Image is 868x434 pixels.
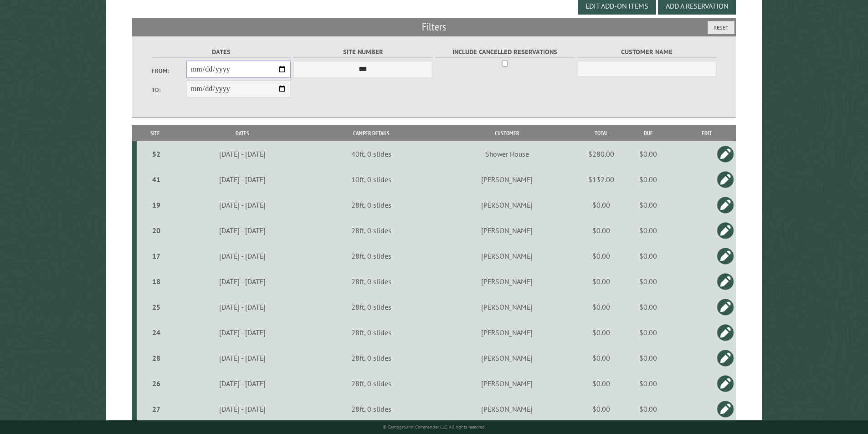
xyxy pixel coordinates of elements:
div: 20 [140,226,172,235]
th: Customer [431,125,583,141]
th: Due [619,125,677,141]
td: 10ft, 0 slides [311,167,431,192]
td: $0.00 [619,371,677,396]
div: 52 [140,149,172,158]
div: 41 [140,175,172,184]
div: [DATE] - [DATE] [175,277,310,286]
td: 28ft, 0 slides [311,294,431,320]
td: $0.00 [583,396,619,422]
td: 28ft, 0 slides [311,269,431,294]
td: $0.00 [583,320,619,345]
td: $0.00 [619,396,677,422]
div: 28 [140,353,172,363]
td: $0.00 [619,167,677,192]
td: 28ft, 0 slides [311,396,431,422]
td: Shower House [431,141,583,167]
td: $132.00 [583,167,619,192]
div: [DATE] - [DATE] [175,200,310,209]
td: $0.00 [619,141,677,167]
td: [PERSON_NAME] [431,294,583,320]
td: 28ft, 0 slides [311,243,431,269]
td: [PERSON_NAME] [431,371,583,396]
td: [PERSON_NAME] [431,218,583,243]
label: Dates [152,47,291,57]
td: $0.00 [619,320,677,345]
div: [DATE] - [DATE] [175,175,310,184]
td: $0.00 [619,218,677,243]
td: $0.00 [583,218,619,243]
td: 28ft, 0 slides [311,192,431,218]
td: $0.00 [583,192,619,218]
div: 17 [140,251,172,260]
td: 28ft, 0 slides [311,371,431,396]
label: From: [152,66,186,75]
th: Site [137,125,174,141]
td: $0.00 [619,269,677,294]
td: $0.00 [583,371,619,396]
div: [DATE] - [DATE] [175,328,310,337]
td: $0.00 [619,294,677,320]
td: [PERSON_NAME] [431,320,583,345]
label: Customer Name [577,47,716,57]
div: 25 [140,302,172,311]
small: © Campground Commander LLC. All rights reserved. [383,424,486,430]
td: $0.00 [583,345,619,371]
td: $0.00 [619,243,677,269]
td: [PERSON_NAME] [431,269,583,294]
div: [DATE] - [DATE] [175,226,310,235]
td: 28ft, 0 slides [311,218,431,243]
div: [DATE] - [DATE] [175,353,310,363]
div: 18 [140,277,172,286]
td: $0.00 [583,269,619,294]
td: $280.00 [583,141,619,167]
div: [DATE] - [DATE] [175,404,310,414]
th: Dates [174,125,311,141]
label: Site Number [293,47,432,57]
div: [DATE] - [DATE] [175,149,310,158]
div: 19 [140,200,172,209]
td: 40ft, 0 slides [311,141,431,167]
td: [PERSON_NAME] [431,167,583,192]
label: Include Cancelled Reservations [436,47,575,57]
td: $0.00 [583,294,619,320]
button: Reset [708,21,734,34]
div: [DATE] - [DATE] [175,379,310,388]
th: Total [583,125,619,141]
td: [PERSON_NAME] [431,396,583,422]
label: To: [152,86,186,94]
td: $0.00 [619,192,677,218]
div: 27 [140,404,172,414]
td: [PERSON_NAME] [431,192,583,218]
th: Edit [677,125,736,141]
td: $0.00 [619,345,677,371]
div: [DATE] - [DATE] [175,302,310,311]
td: $0.00 [583,243,619,269]
td: 28ft, 0 slides [311,320,431,345]
th: Camper Details [311,125,431,141]
td: 28ft, 0 slides [311,345,431,371]
div: 24 [140,328,172,337]
td: [PERSON_NAME] [431,243,583,269]
div: [DATE] - [DATE] [175,251,310,260]
div: 26 [140,379,172,388]
td: [PERSON_NAME] [431,345,583,371]
h2: Filters [132,18,736,36]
